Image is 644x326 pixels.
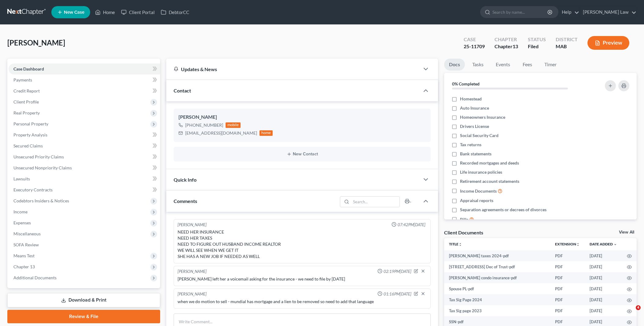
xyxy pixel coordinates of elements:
[556,36,578,43] div: District
[178,269,207,275] div: [PERSON_NAME]
[585,250,622,261] td: [DATE]
[623,305,638,320] iframe: Intercom live chat
[13,220,31,225] span: Expenses
[178,276,427,282] div: [PERSON_NAME] left her a voicemail asking for the insurance - we need to file by [DATE]
[464,36,485,43] div: Case
[13,198,69,203] span: Codebtors Insiders & Notices
[580,7,636,18] a: [PERSON_NAME] Law
[13,154,64,159] span: Unsecured Priority Claims
[585,272,622,283] td: [DATE]
[528,43,546,50] div: Filed
[13,88,40,93] span: Credit Report
[460,160,519,166] span: Recorded mortgages and deeds
[9,162,160,173] a: Unsecured Nonpriority Claims
[351,197,400,207] input: Search...
[444,59,465,71] a: Docs
[13,165,72,170] span: Unsecured Nonpriority Claims
[550,294,585,305] td: PDF
[7,38,65,47] span: [PERSON_NAME]
[458,243,462,246] i: unfold_more
[178,152,426,157] button: New Contact
[9,129,160,140] a: Property Analysis
[185,130,257,136] div: [EMAIL_ADDRESS][DOMAIN_NAME]
[460,151,491,157] span: Bank statements
[559,7,579,18] a: Help
[178,299,427,305] div: when we do motion to sell - mundial has mortgage and a lien to be removed so need to add that lan...
[9,239,160,250] a: SOFA Review
[576,243,580,246] i: unfold_more
[460,207,546,213] span: Separation agreements or decrees of divorces
[495,36,518,43] div: Chapter
[449,242,462,246] a: Titleunfold_more
[13,275,57,280] span: Additional Documents
[460,96,482,102] span: Homestead
[13,264,35,269] span: Chapter 13
[13,121,48,126] span: Personal Property
[13,66,44,71] span: Case Dashboard
[444,283,550,294] td: Spouse PL-pdf
[185,122,223,128] div: [PHONE_NUMBER]
[178,222,207,228] div: [PERSON_NAME]
[492,6,548,18] input: Search by name...
[9,184,160,195] a: Executory Contracts
[174,88,191,93] span: Contact
[491,59,515,71] a: Events
[13,231,41,236] span: Miscellaneous
[550,283,585,294] td: PDF
[13,143,43,148] span: Secured Claims
[9,85,160,96] a: Credit Report
[550,261,585,272] td: PDF
[178,291,207,297] div: [PERSON_NAME]
[174,66,413,72] div: Updates & News
[585,294,622,305] td: [DATE]
[9,63,160,74] a: Case Dashboard
[460,142,481,148] span: Tax returns
[460,178,519,184] span: Retirement account statements
[174,198,197,204] span: Comments
[444,261,550,272] td: [STREET_ADDRESS] Dec of Trust-pdf
[178,114,426,121] div: [PERSON_NAME]
[550,250,585,261] td: PDF
[619,230,634,234] a: View All
[9,151,160,162] a: Unsecured Priority Claims
[528,36,546,43] div: Status
[64,10,84,15] span: New Case
[460,105,489,111] span: Auto Insurance
[384,291,411,297] span: 01:16PM[DATE]
[444,305,550,316] td: Tax Sig page 2023
[587,36,629,50] button: Preview
[259,130,273,136] div: home
[460,188,497,194] span: Income Documents
[585,305,622,316] td: [DATE]
[460,216,468,223] span: Bills
[13,253,35,258] span: Means Test
[7,293,160,307] a: Download & Print
[585,283,622,294] td: [DATE]
[7,310,160,323] a: Review & File
[636,305,641,310] span: 4
[398,222,425,228] span: 07:42PM[DATE]
[444,250,550,261] td: [PERSON_NAME] taxes 2024-pdf
[9,173,160,184] a: Lawsuits
[460,114,505,120] span: Homeowners Insurance
[460,197,493,204] span: Appraisal reports
[13,187,53,192] span: Executory Contracts
[550,305,585,316] td: PDF
[9,74,160,85] a: Payments
[590,242,617,246] a: Date Added expand_more
[13,176,30,181] span: Lawsuits
[452,81,480,86] strong: 0% Completed
[13,209,28,214] span: Income
[178,229,427,259] div: NEED HER INSURANCE NEED HER TAXES NEED TO FIGURE OUT HUSBAND INCOME REALTOR WE WILL SEE WHEN WE G...
[464,43,485,50] div: 25-11709
[467,59,488,71] a: Tasks
[460,169,502,175] span: Life insurance policies
[556,43,578,50] div: MAB
[444,294,550,305] td: Tax Sig Page 2024
[158,7,192,18] a: DebtorCC
[613,243,617,246] i: expand_more
[585,261,622,272] td: [DATE]
[495,43,518,50] div: Chapter
[539,59,561,71] a: Timer
[13,99,39,104] span: Client Profile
